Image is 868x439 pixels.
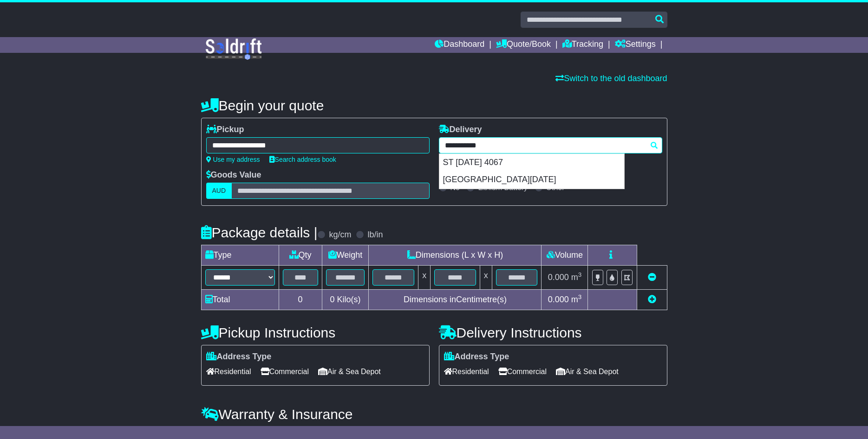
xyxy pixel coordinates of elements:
[615,37,656,53] a: Settings
[439,154,624,172] div: ST [DATE] 4067
[439,325,667,340] h4: Delivery Instructions
[556,364,619,379] span: Air & Sea Depot
[542,245,588,266] td: Volume
[444,364,489,379] span: Residential
[578,271,582,278] sup: 3
[548,273,569,282] span: 0.000
[435,37,484,53] a: Dashboard
[206,170,261,180] label: Goods Value
[548,295,569,304] span: 0.000
[201,225,318,240] h4: Package details |
[439,171,624,189] div: [GEOGRAPHIC_DATA][DATE]
[261,364,309,379] span: Commercial
[206,183,232,199] label: AUD
[201,325,430,340] h4: Pickup Instructions
[279,245,322,266] td: Qty
[369,245,542,266] td: Dimensions (L x W x H)
[201,290,279,310] td: Total
[206,352,272,362] label: Address Type
[418,266,431,290] td: x
[439,125,482,135] label: Delivery
[201,407,667,422] h4: Warranty & Insurance
[444,352,509,362] label: Address Type
[578,293,582,300] sup: 3
[322,245,369,266] td: Weight
[498,364,547,379] span: Commercial
[318,364,381,379] span: Air & Sea Depot
[571,273,582,282] span: m
[480,266,492,290] td: x
[206,364,251,379] span: Residential
[206,156,260,163] a: Use my address
[322,290,369,310] td: Kilo(s)
[648,295,656,304] a: Add new item
[369,290,542,310] td: Dimensions in Centimetre(s)
[201,245,279,266] td: Type
[279,290,322,310] td: 0
[562,37,603,53] a: Tracking
[201,98,667,113] h4: Begin your quote
[439,137,662,153] typeahead: Please provide city
[329,230,351,240] label: kg/cm
[367,230,383,240] label: lb/in
[206,125,244,135] label: Pickup
[496,37,551,53] a: Quote/Book
[555,74,667,83] a: Switch to the old dashboard
[571,295,582,304] span: m
[648,273,656,282] a: Remove this item
[330,295,334,304] span: 0
[269,156,336,163] a: Search address book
